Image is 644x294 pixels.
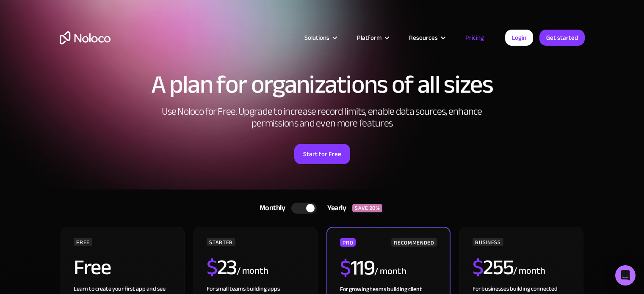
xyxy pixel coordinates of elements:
span: $ [207,247,217,287]
div: Resources [409,32,438,43]
a: Login [505,30,533,46]
div: RECOMMENDED [391,238,437,247]
div: Open Intercom Messenger [615,265,636,286]
div: / month [513,264,545,278]
div: BUSINESS [473,238,503,246]
div: Solutions [294,32,346,43]
div: Resources [398,32,455,43]
h2: 255 [473,257,513,278]
div: SAVE 20% [352,204,382,212]
a: home [60,31,111,44]
a: Pricing [455,32,495,43]
span: $ [340,248,351,288]
div: Platform [357,32,381,43]
div: PRO [340,238,356,247]
h1: A plan for organizations of all sizes [60,72,585,97]
h2: 119 [340,257,374,278]
a: Get started [539,30,585,46]
div: Platform [346,32,398,43]
div: STARTER [207,238,235,246]
a: Start for Free [294,144,350,164]
div: FREE [74,238,92,246]
div: / month [237,264,268,278]
h2: 23 [207,257,237,278]
span: $ [473,247,483,287]
div: Yearly [317,202,352,214]
h2: Free [74,257,111,278]
div: Monthly [249,202,292,214]
h2: Use Noloco for Free. Upgrade to increase record limits, enable data sources, enhance permissions ... [153,106,492,129]
div: Solutions [304,32,329,43]
div: / month [374,265,406,278]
